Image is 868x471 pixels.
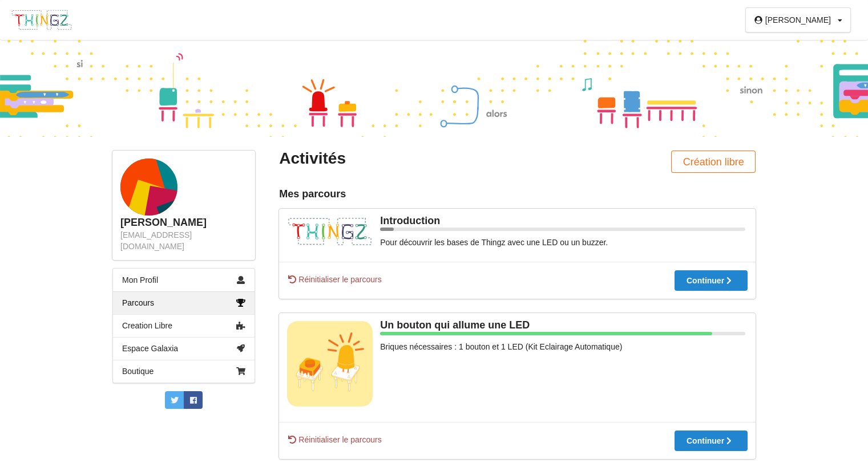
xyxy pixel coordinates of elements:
div: [PERSON_NAME] [765,16,831,24]
div: Continuer [687,277,736,285]
div: Briques nécessaires : 1 bouton et 1 LED (Kit Eclairage Automatique) [287,341,748,352]
img: thingz_logo.png [11,9,72,31]
div: Continuer [687,437,736,445]
a: Espace Galaxia [113,337,255,360]
div: [EMAIL_ADDRESS][DOMAIN_NAME] [120,229,247,252]
div: Un bouton qui allume une LED [287,319,748,332]
span: Réinitialiser le parcours [287,274,382,285]
a: Boutique [113,360,255,383]
div: [PERSON_NAME] [120,216,247,229]
span: Réinitialiser le parcours [287,434,382,445]
a: Mon Profil [113,269,255,291]
div: Pour découvrir les bases de Thingz avec une LED ou un buzzer. [287,237,748,248]
div: Introduction [287,214,748,228]
div: Mes parcours [279,188,756,201]
img: bouton_led.jpg [287,321,373,407]
button: Création libre [671,151,756,173]
img: thingz_logo.png [287,217,373,247]
button: Continuer [675,431,748,451]
a: Creation Libre [113,314,255,337]
button: Continuer [675,270,748,291]
div: Activités [279,148,509,169]
a: Parcours [113,291,255,314]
